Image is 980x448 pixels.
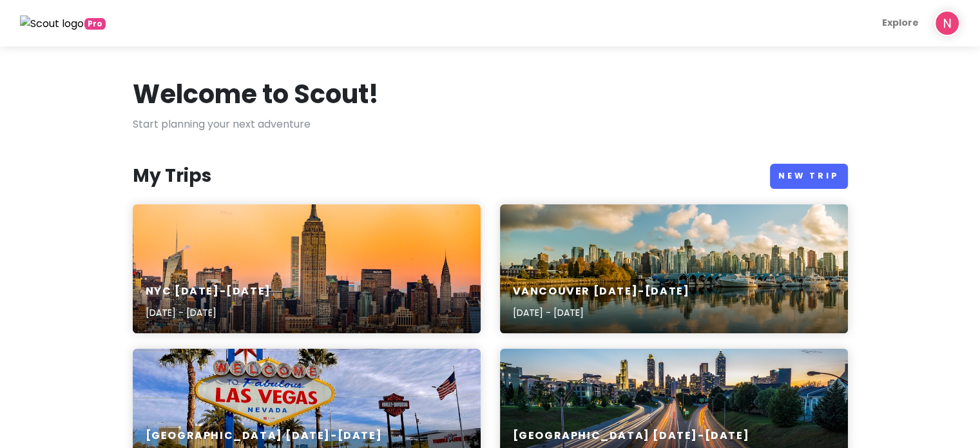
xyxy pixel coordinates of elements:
[513,306,690,320] p: [DATE] - [DATE]
[770,164,848,189] a: New Trip
[84,18,106,30] span: greetings, globetrotter
[146,429,383,443] h6: [GEOGRAPHIC_DATA] [DATE]-[DATE]
[513,285,690,298] h6: Vancouver [DATE]-[DATE]
[133,164,211,188] h3: My Trips
[513,429,750,443] h6: [GEOGRAPHIC_DATA] [DATE]-[DATE]
[20,15,84,32] img: Scout logo
[133,204,481,333] a: landscape photo of New York Empire State BuildingNYC [DATE]-[DATE][DATE] - [DATE]
[20,15,106,32] a: Pro
[877,10,924,35] a: Explore
[146,285,271,298] h6: NYC [DATE]-[DATE]
[133,77,379,111] h1: Welcome to Scout!
[146,306,271,320] p: [DATE] - [DATE]
[500,204,848,333] a: buildings and body of waterVancouver [DATE]-[DATE][DATE] - [DATE]
[133,116,848,133] p: Start planning your next adventure
[934,10,960,36] img: User profile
